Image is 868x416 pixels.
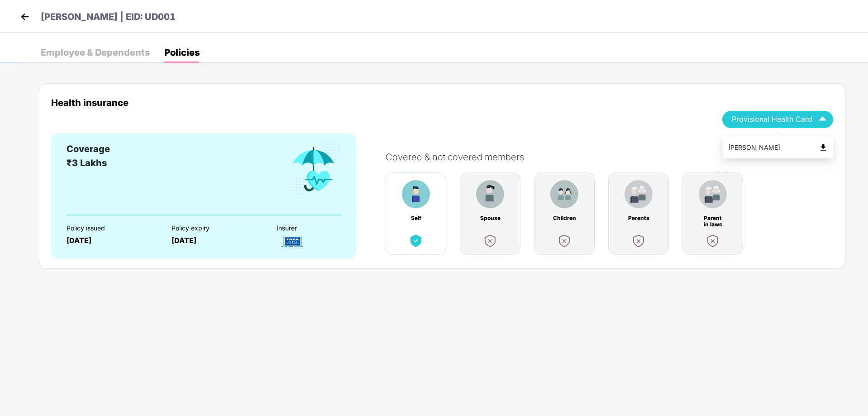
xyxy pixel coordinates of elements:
img: benefitCardImg [402,180,430,208]
img: benefitCardImg [476,180,504,208]
img: back [18,10,32,24]
div: Insurer [277,225,366,232]
div: Policy expiry [172,225,261,232]
div: Self [404,215,428,221]
img: benefitCardImg [482,233,498,249]
span: Provisional Health Card [732,117,812,122]
div: Covered & not covered members [386,152,842,163]
div: Parents [627,215,650,221]
div: [DATE] [67,236,156,245]
img: svg+xml;base64,PHN2ZyB4bWxucz0iaHR0cDovL3d3dy53My5vcmcvMjAwMC9zdmciIHdpZHRoPSI0OCIgaGVpZ2h0PSI0OC... [819,143,828,152]
img: benefitCardImg [550,180,578,208]
img: Icuh8uwCUCF+XjCZyLQsAKiDCM9HiE6CMYmKQaPGkZKaA32CAAACiQcFBJY0IsAAAAASUVORK5CYII= [815,111,830,127]
div: Policy issued [67,225,156,232]
img: benefitCardImg [408,233,424,249]
div: Parent in laws [701,215,725,221]
img: benefitCardImg [705,233,721,249]
button: Provisional Health Card [722,111,833,128]
p: [PERSON_NAME] | EID: UD001 [41,10,176,24]
span: ₹3 Lakhs [67,158,107,168]
div: Health insurance [51,97,709,108]
div: Policies [164,48,200,57]
img: benefitCardImg [287,142,341,196]
div: Coverage [67,142,110,156]
div: [DATE] [172,236,261,245]
img: benefitCardImg [630,233,647,249]
div: Children [553,215,576,221]
img: benefitCardImg [699,180,727,208]
img: benefitCardImg [625,180,653,208]
img: benefitCardImg [556,233,572,249]
img: InsurerLogo [277,234,308,250]
div: Employee & Dependents [41,48,150,57]
div: [PERSON_NAME] [728,143,828,153]
div: Spouse [478,215,502,221]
